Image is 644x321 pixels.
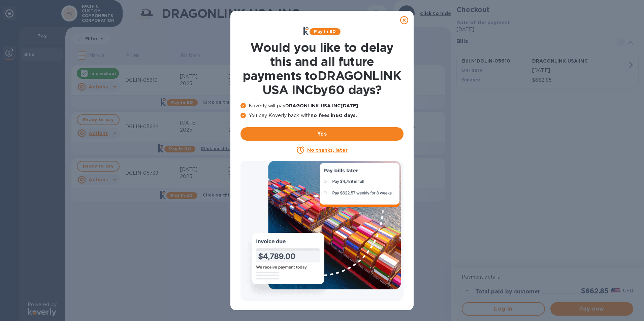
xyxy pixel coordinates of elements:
b: DRAGONLINK USA INC [DATE] [285,103,358,108]
b: Pay in 60 [314,29,336,34]
p: Koverly will pay [240,102,404,109]
b: no fees in 60 days . [311,113,357,118]
span: Yes [246,130,398,138]
p: You pay Koverly back with [240,112,404,119]
u: No thanks, later [307,147,347,153]
h1: Would you like to delay this and all future payments to DRAGONLINK USA INC by 60 days ? [240,40,404,97]
button: Yes [240,127,404,141]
